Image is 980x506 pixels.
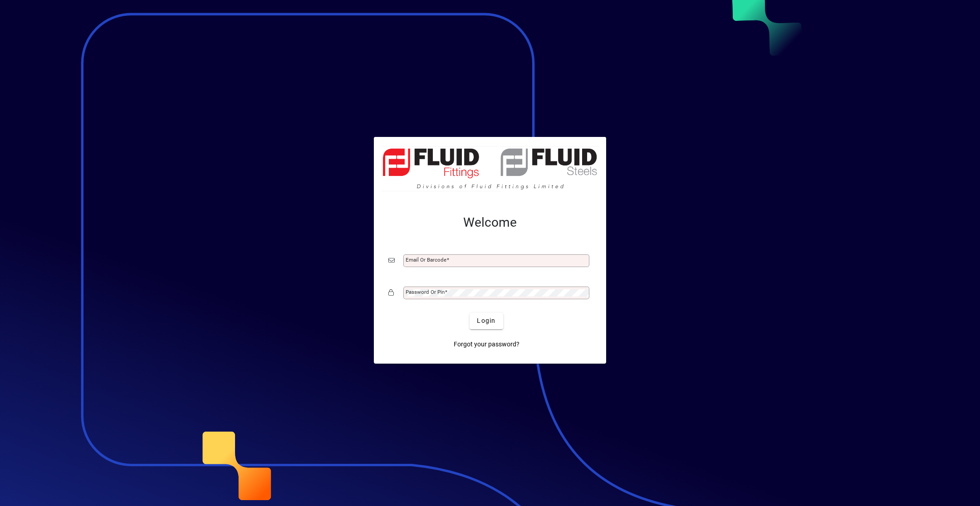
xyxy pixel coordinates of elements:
[388,215,592,230] h2: Welcome
[406,289,445,295] mat-label: Password or Pin
[406,257,446,263] mat-label: Email or Barcode
[470,313,503,329] button: Login
[477,316,495,326] span: Login
[450,336,523,353] a: Forgot your password?
[454,340,519,349] span: Forgot your password?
